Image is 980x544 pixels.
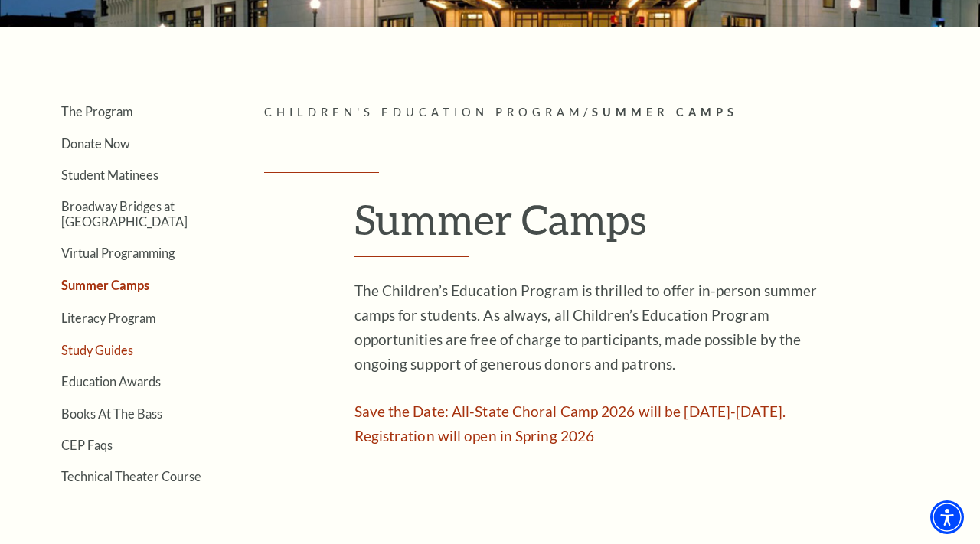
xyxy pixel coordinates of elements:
a: Student Matinees [61,168,158,182]
p: Save the Date: All-State Choral Camp 2026 will be [DATE]-[DATE]. Registration will open in Spring... [354,399,852,448]
a: The Program [61,104,132,119]
span: Summer Camps [592,106,738,119]
a: Broadway Bridges at [GEOGRAPHIC_DATA] [61,199,188,228]
a: Donate Now [61,136,130,151]
a: Technical Theater Course [61,469,201,484]
a: Summer Camps [61,278,149,292]
a: Education Awards [61,374,161,389]
p: The Children’s Education Program is thrilled to offer in-person summer camps for students. As alw... [354,279,852,376]
a: Virtual Programming [61,246,175,260]
a: Study Guides [61,343,133,357]
div: Accessibility Menu [930,500,964,534]
a: CEP Faqs [61,438,113,452]
h2: Summer Camps [354,194,875,257]
p: / [264,103,965,122]
a: Books At The Bass [61,406,162,421]
span: Children's Education Program [264,106,583,119]
a: Literacy Program [61,311,155,325]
